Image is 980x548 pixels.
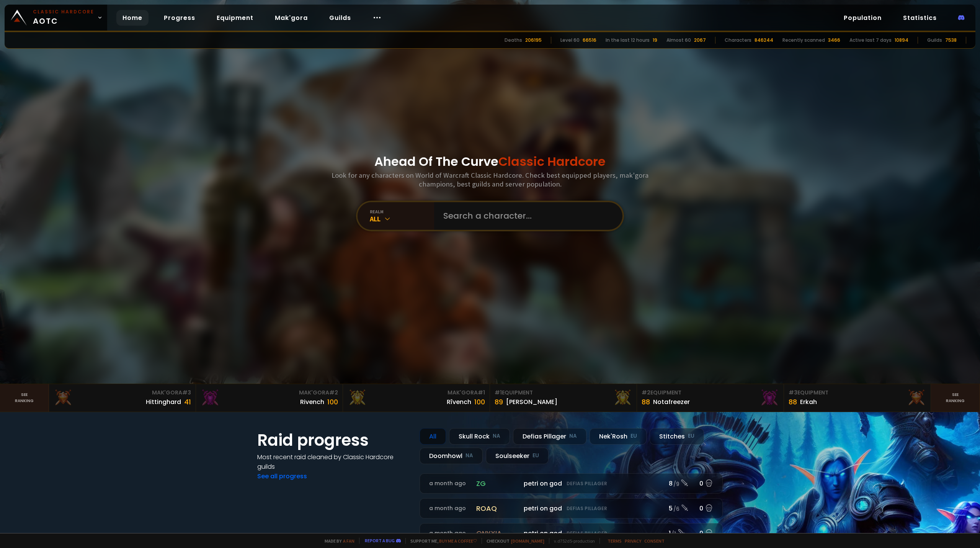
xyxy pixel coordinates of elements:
[439,538,477,544] a: Buy me a coffee
[560,37,580,44] div: Level 60
[474,397,485,407] div: 100
[495,389,632,397] div: Equipment
[895,37,908,44] div: 10894
[525,37,542,44] div: 206195
[625,538,641,544] a: Privacy
[549,538,595,544] span: v. d752d5 - production
[184,397,191,407] div: 41
[642,389,650,396] span: # 2
[257,472,307,481] a: See all progress
[495,397,503,407] div: 89
[447,397,471,407] div: Rîvench
[300,397,324,407] div: Rivench
[327,397,338,407] div: 100
[931,384,980,412] a: Seeranking
[583,37,596,44] div: 66516
[420,448,483,464] div: Doomhowl
[513,428,586,445] div: Defias Pillager
[828,37,840,44] div: 3466
[784,384,931,412] a: #3Equipment88Erkah
[33,8,94,15] small: Classic Hardcore
[211,10,260,26] a: Equipment
[33,8,94,27] span: AOTC
[420,523,723,543] a: a month agoonyxiapetri on godDefias Pillager1 /10
[420,473,723,494] a: a month agozgpetri on godDefias Pillager8 /90
[653,37,657,44] div: 19
[257,452,410,471] h4: Most recent raid cleaned by Classic Hardcore guilds
[449,428,510,445] div: Skull Rock
[505,37,522,44] div: Deaths
[511,538,544,544] a: [DOMAIN_NAME]
[49,384,196,412] a: Mak'Gora#3Hittinghard41
[201,389,338,397] div: Mak'Gora
[343,384,490,412] a: Mak'Gora#1Rîvench100
[755,37,773,44] div: 846244
[146,397,181,407] div: Hittinghard
[945,37,957,44] div: 7538
[800,397,817,407] div: Erkah
[493,432,500,440] small: NA
[782,37,825,44] div: Recently scanned
[343,538,354,544] a: a fan
[465,452,473,460] small: NA
[257,428,410,452] h1: Raid progress
[590,428,647,445] div: Nek'Rosh
[694,37,706,44] div: 2067
[897,10,943,26] a: Statistics
[608,538,622,544] a: Terms
[650,428,704,445] div: Stitches
[506,397,557,407] div: [PERSON_NAME]
[320,538,354,544] span: Made by
[569,432,577,440] small: NA
[116,10,149,26] a: Home
[666,37,691,44] div: Almost 60
[329,389,338,396] span: # 2
[642,389,779,397] div: Equipment
[365,538,395,543] a: Report a bug
[606,37,650,44] div: In the last 12 hours
[532,452,539,460] small: EU
[182,389,191,396] span: # 3
[849,37,892,44] div: Active last 7 days
[495,389,502,396] span: # 1
[688,432,694,440] small: EU
[927,37,942,44] div: Guilds
[328,171,652,188] h3: Look for any characters on World of Warcraft Classic Hardcore. Check best equipped players, mak'g...
[323,10,357,26] a: Guilds
[405,538,477,544] span: Support me,
[158,10,201,26] a: Progress
[420,428,446,445] div: All
[838,10,888,26] a: Population
[789,397,797,407] div: 88
[374,152,606,171] h1: Ahead Of The Curve
[498,153,606,170] span: Classic Hardcore
[439,202,613,230] input: Search a character...
[637,384,784,412] a: #2Equipment88Notafreezer
[196,384,343,412] a: Mak'Gora#2Rivench100
[644,538,665,544] a: Consent
[420,498,723,519] a: a month agoroaqpetri on godDefias Pillager5 /60
[490,384,637,412] a: #1Equipment89[PERSON_NAME]
[269,10,314,26] a: Mak'gora
[789,389,926,397] div: Equipment
[482,538,544,544] span: Checkout
[725,37,751,44] div: Characters
[486,448,549,464] div: Soulseeker
[54,389,191,397] div: Mak'Gora
[370,214,434,223] div: All
[642,397,650,407] div: 88
[478,389,485,396] span: # 1
[348,389,485,397] div: Mak'Gora
[370,209,434,214] div: realm
[630,432,637,440] small: EU
[789,389,797,396] span: # 3
[5,5,107,31] a: Classic HardcoreAOTC
[653,397,690,407] div: Notafreezer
